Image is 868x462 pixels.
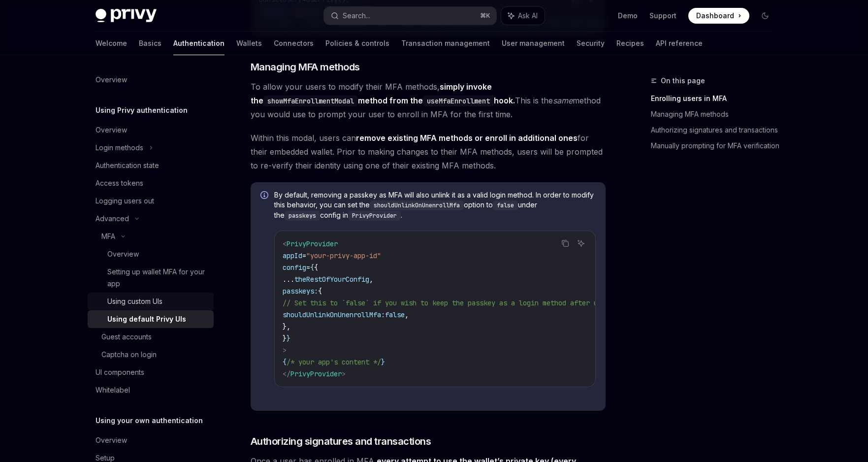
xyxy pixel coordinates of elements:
[651,91,781,106] a: Enrolling users in MFA
[251,131,606,172] span: Within this modal, users can for their embedded wallet. Prior to making changes to their MFA meth...
[518,11,538,21] span: Ask AI
[96,9,157,23] img: dark logo
[107,313,186,325] div: Using default Privy UIs
[88,121,214,139] a: Overview
[96,124,127,136] div: Overview
[88,192,214,210] a: Logging users out
[688,8,749,24] a: Dashboard
[107,296,162,307] div: Using custom UIs
[290,369,342,378] span: PrivyProvider
[577,32,605,55] a: Security
[381,358,385,366] span: }
[96,160,159,171] div: Authentication state
[423,96,494,106] code: useMfaEnrollment
[356,133,578,143] strong: remove existing MFA methods or enroll in additional ones
[88,293,214,310] a: Using custom UIs
[656,32,703,55] a: API reference
[251,60,360,74] span: Managing MFA methods
[342,369,346,378] span: >
[287,358,381,366] span: /* your app's content */
[101,231,115,242] div: MFA
[283,298,676,307] span: // Set this to `false` if you wish to keep the passkey as a login method after unenrolling from MFA.
[324,7,496,25] button: Search...⌘K
[139,32,161,55] a: Basics
[96,142,143,154] div: Login methods
[480,12,490,20] span: ⌘ K
[96,74,127,86] div: Overview
[287,239,338,248] span: PrivyProvider
[251,434,431,448] span: Authorizing signatures and transactions
[88,174,214,192] a: Access tokens
[96,384,130,396] div: Whitelabel
[101,349,157,361] div: Captcha on login
[283,310,385,319] span: shouldUnlinkOnUnenrollMfa:
[294,275,369,284] span: theRestOfYourConfig
[107,248,139,260] div: Overview
[306,251,381,260] span: "your-privy-app-id"
[553,96,573,105] em: same
[101,331,152,343] div: Guest accounts
[696,11,734,21] span: Dashboard
[251,80,606,121] span: To allow your users to modify their MFA methods, This is the method you would use to prompt your ...
[616,32,644,55] a: Recipes
[575,237,587,250] button: Ask AI
[88,431,214,449] a: Overview
[283,251,302,260] span: appId
[661,75,705,87] span: On this page
[502,32,565,55] a: User management
[325,32,389,55] a: Policies & controls
[88,245,214,263] a: Overview
[88,71,214,89] a: Overview
[283,358,287,366] span: {
[283,322,290,331] span: },
[318,287,322,296] span: {
[369,275,373,284] span: ,
[306,263,310,272] span: =
[88,263,214,293] a: Setting up wallet MFA for your app
[283,346,287,355] span: >
[757,8,773,24] button: Toggle dark mode
[260,191,270,201] svg: Info
[96,213,129,225] div: Advanced
[283,369,290,378] span: </
[88,310,214,328] a: Using default Privy UIs
[559,237,572,250] button: Copy the contents from the code block
[405,310,409,319] span: ,
[370,200,464,210] code: shouldUnlinkOnUnenrollMfa
[173,32,225,55] a: Authentication
[88,381,214,399] a: Whitelabel
[343,10,370,22] div: Search...
[493,200,518,210] code: false
[283,239,287,248] span: <
[236,32,262,55] a: Wallets
[385,310,405,319] span: false
[283,263,306,272] span: config
[649,11,676,21] a: Support
[401,32,490,55] a: Transaction management
[348,211,401,221] code: PrivyProvider
[285,211,320,221] code: passkeys
[96,195,154,207] div: Logging users out
[274,190,596,221] span: By default, removing a passkey as MFA will also unlink it as a valid login method. In order to mo...
[107,266,208,290] div: Setting up wallet MFA for your app
[651,138,781,154] a: Manually prompting for MFA verification
[283,287,318,296] span: passkeys:
[651,106,781,122] a: Managing MFA methods
[283,334,287,343] span: }
[88,157,214,174] a: Authentication state
[88,363,214,381] a: UI components
[96,177,143,189] div: Access tokens
[287,334,290,343] span: }
[96,366,144,378] div: UI components
[501,7,545,25] button: Ask AI
[96,32,127,55] a: Welcome
[88,346,214,363] a: Captcha on login
[283,275,294,284] span: ...
[96,415,203,427] h5: Using your own authentication
[618,11,638,21] a: Demo
[310,263,314,272] span: {
[263,96,358,106] code: showMfaEnrollmentModal
[96,434,127,446] div: Overview
[274,32,314,55] a: Connectors
[88,328,214,346] a: Guest accounts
